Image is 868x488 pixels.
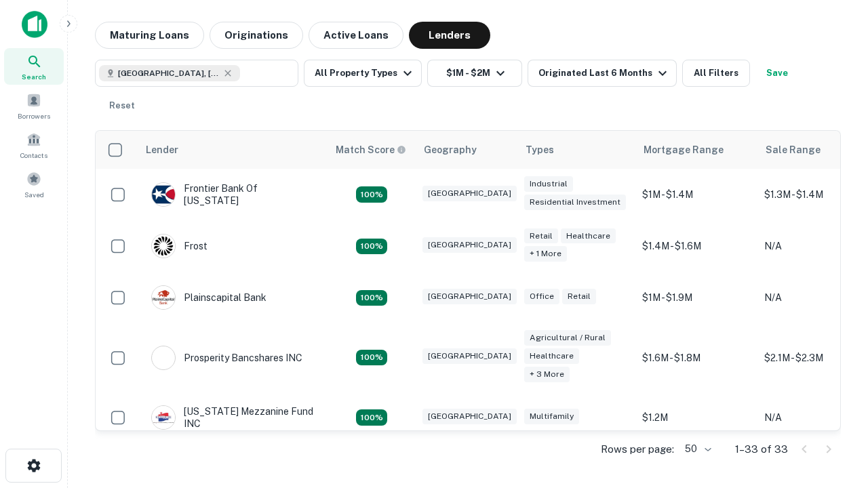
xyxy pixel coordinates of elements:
img: capitalize-icon.png [22,11,47,38]
button: All Filters [682,60,750,87]
div: Industrial [524,176,573,192]
div: Residential Investment [524,195,626,210]
button: Save your search to get updates of matches that match your search criteria. [755,60,799,87]
span: Contacts [20,150,47,161]
span: Search [22,71,46,82]
a: Borrowers [4,87,64,124]
div: Capitalize uses an advanced AI algorithm to match your search with the best lender. The match sco... [336,142,406,157]
td: $1.2M [635,392,757,443]
a: Saved [4,166,64,203]
div: Lender [146,142,178,158]
div: Matching Properties: 6, hasApolloMatch: undefined [356,350,387,366]
div: [GEOGRAPHIC_DATA] [422,409,517,424]
div: Matching Properties: 4, hasApolloMatch: undefined [356,186,387,203]
span: Saved [24,189,44,200]
div: + 1 more [524,246,567,262]
th: Types [517,131,635,169]
th: Mortgage Range [635,131,757,169]
th: Capitalize uses an advanced AI algorithm to match your search with the best lender. The match sco... [328,131,416,169]
div: Agricultural / Rural [524,330,611,346]
div: [US_STATE] Mezzanine Fund INC [151,405,314,430]
button: Maturing Loans [95,22,204,49]
button: Active Loans [309,22,403,49]
p: Rows per page: [601,441,674,457]
div: [GEOGRAPHIC_DATA] [422,237,517,253]
button: Reset [100,92,144,119]
th: Geography [416,131,517,169]
div: Mortgage Range [644,142,724,158]
div: Frontier Bank Of [US_STATE] [151,182,314,207]
div: Matching Properties: 4, hasApolloMatch: undefined [356,290,387,306]
div: Types [526,142,554,158]
div: Sale Range [766,142,821,158]
iframe: Chat Widget [800,380,868,445]
button: All Property Types [304,60,422,87]
div: [GEOGRAPHIC_DATA] [422,186,517,201]
td: $1.6M - $1.8M [635,323,757,392]
div: Matching Properties: 5, hasApolloMatch: undefined [356,409,387,426]
button: $1M - $2M [427,60,522,87]
div: Matching Properties: 4, hasApolloMatch: undefined [356,239,387,255]
div: Office [524,289,559,304]
div: Healthcare [524,348,579,364]
div: Originated Last 6 Months [538,65,671,81]
div: Plainscapital Bank [151,285,267,310]
td: $1M - $1.4M [635,169,757,220]
td: $1.4M - $1.6M [635,220,757,272]
img: picture [152,235,175,258]
img: picture [152,406,175,429]
div: Retail [524,228,558,244]
img: picture [152,183,175,206]
a: Search [4,48,64,85]
div: [GEOGRAPHIC_DATA] [422,289,517,304]
a: Contacts [4,127,64,163]
button: Originated Last 6 Months [528,60,677,87]
button: Originations [210,22,303,49]
th: Lender [138,131,328,169]
div: [GEOGRAPHIC_DATA] [422,348,517,364]
div: Multifamily [524,409,579,424]
div: + 3 more [524,367,570,382]
div: Prosperity Bancshares INC [151,346,302,370]
div: Healthcare [561,228,616,244]
span: Borrowers [18,110,50,121]
button: Lenders [409,22,490,49]
td: $1M - $1.9M [635,272,757,323]
p: 1–33 of 33 [735,441,788,457]
div: 50 [679,439,713,459]
h6: Match Score [336,142,403,157]
span: [GEOGRAPHIC_DATA], [GEOGRAPHIC_DATA], [GEOGRAPHIC_DATA] [118,67,220,79]
img: picture [152,286,175,309]
div: Geography [424,142,477,158]
img: picture [152,346,175,369]
div: Frost [151,234,208,258]
div: Retail [562,289,596,304]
